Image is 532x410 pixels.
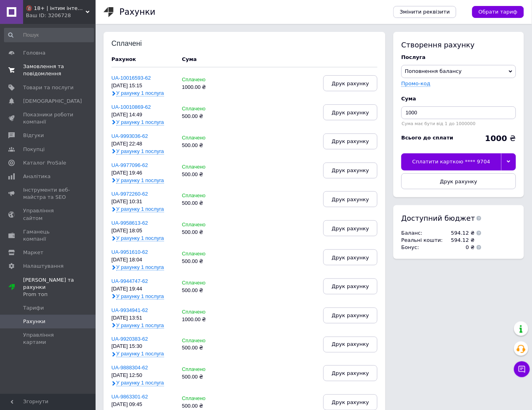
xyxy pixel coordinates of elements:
[111,83,174,89] div: [DATE] 15:15
[4,28,94,42] input: Пошук
[323,249,377,265] button: Друк рахунку
[182,106,225,112] div: Сплачено
[111,104,151,110] a: UA-10010869-62
[405,68,462,74] span: Поповнення балансу
[182,288,225,294] div: 500.00 ₴
[182,172,225,178] div: 500.00 ₴
[182,200,225,206] div: 500.00 ₴
[445,237,475,244] td: 594.12 ₴
[23,304,44,312] span: Тарифи
[111,307,148,313] a: UA-9934941-62
[111,75,151,81] a: UA-10016593-62
[323,133,377,149] button: Друк рахунку
[23,228,74,243] span: Гаманець компанії
[111,394,148,400] a: UA-9863301-62
[111,112,174,118] div: [DATE] 14:49
[445,230,475,237] td: 594.12 ₴
[116,322,164,329] span: У рахунку 1 послуга
[116,351,164,357] span: У рахунку 1 послуга
[111,56,174,63] div: Рахунок
[401,153,501,170] div: Сплатити карткою **** 9704
[182,114,225,120] div: 500.00 ₴
[23,318,45,325] span: Рахунки
[116,177,164,184] span: У рахунку 1 послуга
[401,95,516,102] div: Cума
[111,336,148,342] a: UA-9920383-62
[23,111,74,126] span: Показники роботи компанії
[182,222,225,228] div: Сплачено
[116,380,164,386] span: У рахунку 1 послуга
[332,341,369,347] span: Друк рахунку
[182,259,225,265] div: 500.00 ₴
[332,283,369,289] span: Друк рахунку
[182,317,225,323] div: 1000.00 ₴
[323,191,377,207] button: Друк рахунку
[401,134,454,141] div: Всього до сплати
[332,312,369,318] span: Друк рахунку
[23,98,82,105] span: [DEMOGRAPHIC_DATA]
[111,191,148,197] a: UA-9972260-62
[440,179,477,184] span: Друк рахунку
[26,5,86,12] span: 🔞 18+ | інтим інтернет-магазин 🍓
[23,84,74,91] span: Товари та послуги
[323,104,377,120] button: Друк рахунку
[111,220,148,226] a: UA-9958613-62
[485,134,516,142] div: ₴
[23,277,96,298] span: [PERSON_NAME] та рахунки
[182,338,225,344] div: Сплачено
[332,371,369,377] span: Друк рахунку
[332,226,369,231] span: Друк рахунку
[116,206,164,212] span: У рахунку 1 послуга
[111,133,148,139] a: UA-9993036-62
[393,6,456,18] a: Змінити реквізити
[323,337,377,353] button: Друк рахунку
[111,162,148,168] a: UA-9977096-62
[182,143,225,149] div: 500.00 ₴
[401,237,445,244] td: Реальні кошти :
[323,308,377,324] button: Друк рахунку
[116,148,164,155] span: У рахунку 1 послуга
[401,244,445,251] td: Бонус :
[119,7,155,17] h1: Рахунки
[182,280,225,286] div: Сплачено
[323,365,377,381] button: Друк рахунку
[23,49,45,57] span: Головна
[514,361,530,377] button: Чат з покупцем
[332,196,369,202] span: Друк рахунку
[111,170,174,176] div: [DATE] 19:46
[23,186,74,201] span: Інструменти веб-майстра та SEO
[401,121,516,126] div: Сума має бути від 1 до 1000000
[401,40,516,50] div: Створення рахунку
[323,279,377,294] button: Друк рахунку
[332,255,369,261] span: Друк рахунку
[332,80,369,86] span: Друк рахунку
[182,56,197,63] div: Cума
[182,164,225,170] div: Сплачено
[401,106,516,119] input: Введіть суму
[116,235,164,241] span: У рахунку 1 послуга
[323,220,377,236] button: Друк рахунку
[111,40,164,48] div: Сплачені
[23,263,64,270] span: Налаштування
[401,54,516,61] div: Послуга
[332,400,369,406] span: Друк рахунку
[332,110,369,116] span: Друк рахунку
[182,230,225,235] div: 500.00 ₴
[445,244,475,251] td: 0 ₴
[323,163,377,179] button: Друк рахунку
[401,230,445,237] td: Баланс :
[182,84,225,90] div: 1000.00 ₴
[332,167,369,173] span: Друк рахунку
[111,199,174,205] div: [DATE] 10:31
[116,293,164,300] span: У рахунку 1 послуга
[111,365,148,371] a: UA-9888304-62
[111,141,174,147] div: [DATE] 22:48
[111,278,148,284] a: UA-9944747-62
[111,286,174,292] div: [DATE] 19:44
[182,193,225,199] div: Сплачено
[23,159,66,167] span: Каталог ProSale
[23,207,74,222] span: Управління сайтом
[323,75,377,91] button: Друк рахунку
[182,367,225,373] div: Сплачено
[401,213,475,223] span: Доступний бюджет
